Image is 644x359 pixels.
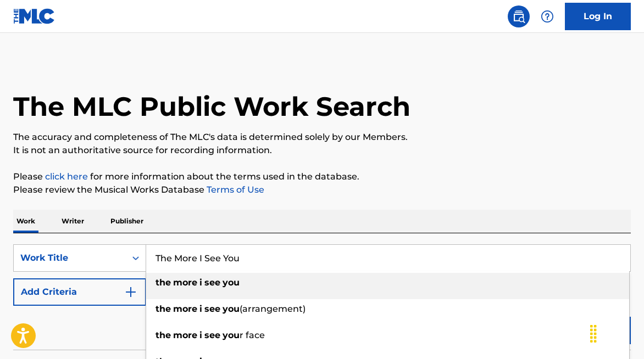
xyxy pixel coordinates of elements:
[589,306,644,359] iframe: Chat Widget
[124,285,137,299] img: 9d2ae6d4665cec9f34b9.svg
[13,144,631,157] p: It is not an authoritative source for recording information.
[240,304,306,314] span: (arrangement)
[240,330,265,340] span: r face
[13,278,146,306] button: Add Criteria
[199,277,202,288] strong: i
[13,244,631,350] form: Search Form
[204,184,264,195] a: Terms of Use
[199,330,202,340] strong: i
[156,330,171,340] strong: the
[512,10,525,23] img: search
[20,251,119,265] div: Work Title
[45,171,88,182] a: click here
[173,330,197,340] strong: more
[204,304,220,314] strong: see
[508,5,530,27] a: Public Search
[223,304,240,314] strong: you
[58,210,87,233] p: Writer
[541,10,554,23] img: help
[223,277,240,288] strong: you
[173,277,197,288] strong: more
[223,330,240,340] strong: you
[173,304,197,314] strong: more
[565,3,631,30] a: Log In
[13,131,631,144] p: The accuracy and completeness of The MLC's data is determined solely by our Members.
[13,90,410,123] h1: The MLC Public Work Search
[204,330,220,340] strong: see
[156,304,171,314] strong: the
[13,183,631,197] p: Please review the Musical Works Database
[536,5,558,27] div: Help
[204,277,220,288] strong: see
[13,170,631,183] p: Please for more information about the terms used in the database.
[13,8,55,24] img: MLC Logo
[13,210,38,233] p: Work
[156,277,171,288] strong: the
[199,304,202,314] strong: i
[585,317,602,350] div: Drag
[107,210,147,233] p: Publisher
